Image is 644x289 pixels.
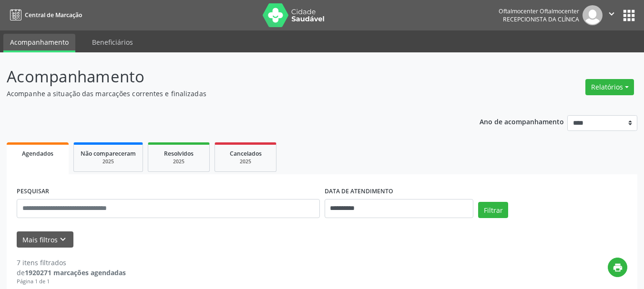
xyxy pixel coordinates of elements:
div: 2025 [81,158,136,165]
i:  [606,9,617,19]
button:  [603,5,621,25]
span: Cancelados [230,149,262,158]
span: Não compareceram [81,149,136,158]
span: Recepcionista da clínica [503,15,579,23]
i: keyboard_arrow_down [58,234,68,245]
div: Oftalmocenter Oftalmocenter [499,7,579,15]
a: Central de Marcação [7,7,82,23]
button: print [608,258,627,277]
div: 7 itens filtrados [17,258,126,268]
button: Filtrar [478,202,508,218]
span: Agendados [22,149,53,158]
span: Central de Marcação [25,11,82,19]
a: Beneficiários [85,34,140,50]
p: Acompanhe a situação das marcações correntes e finalizadas [7,89,448,99]
a: Acompanhamento [3,34,75,52]
div: 2025 [155,158,203,165]
p: Ano de acompanhamento [480,115,564,127]
div: 2025 [222,158,269,165]
div: de [17,268,126,278]
div: Página 1 de 1 [17,278,126,286]
label: PESQUISAR [17,184,49,199]
button: Relatórios [585,79,634,95]
label: DATA DE ATENDIMENTO [325,184,393,199]
p: Acompanhamento [7,65,448,89]
img: img [583,5,603,25]
button: Mais filtroskeyboard_arrow_down [17,231,73,248]
button: apps [621,7,637,24]
strong: 1920271 marcações agendadas [25,268,126,277]
i: print [613,262,623,273]
span: Resolvidos [164,149,194,158]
